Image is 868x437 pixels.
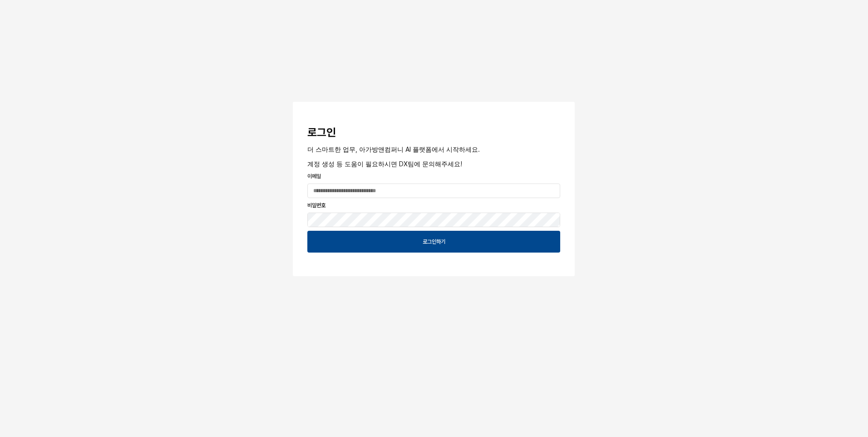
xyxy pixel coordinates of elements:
[307,172,560,180] p: 이메일
[307,144,560,154] p: 더 스마트한 업무, 아가방앤컴퍼니 AI 플랫폼에서 시작하세요.
[307,201,560,209] p: 비밀번호
[307,159,560,169] p: 계정 생성 등 도움이 필요하시면 DX팀에 문의해주세요!
[307,126,560,139] h3: 로그인
[307,231,560,253] button: 로그인하기
[423,238,445,245] p: 로그인하기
